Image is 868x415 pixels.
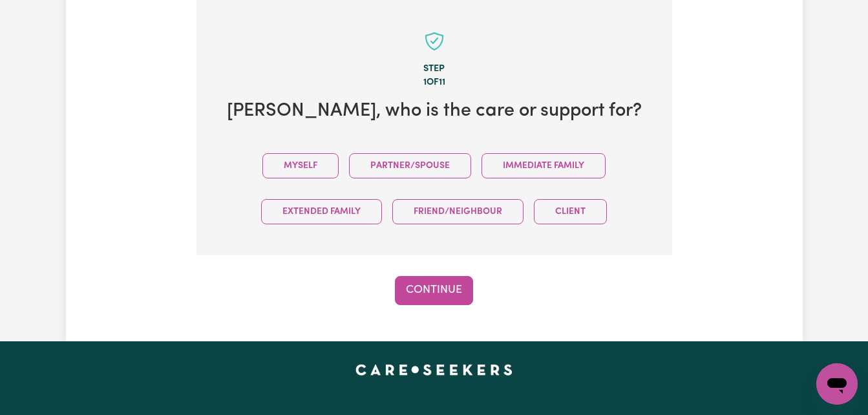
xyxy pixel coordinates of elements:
button: Client [534,199,607,224]
h2: [PERSON_NAME] , who is the care or support for? [217,100,651,123]
button: Continue [395,276,473,304]
button: Immediate Family [482,153,606,178]
button: Partner/Spouse [349,153,471,178]
div: 1 of 11 [217,76,651,90]
iframe: Button to launch messaging window [816,363,858,405]
button: Extended Family [261,199,382,224]
button: Friend/Neighbour [392,199,524,224]
div: Step [217,62,651,76]
button: Myself [262,153,339,178]
a: Careseekers home page [355,365,513,375]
